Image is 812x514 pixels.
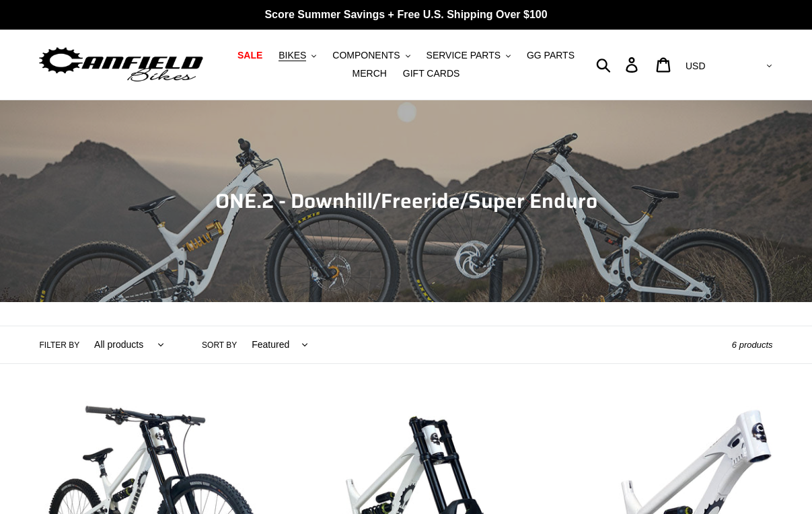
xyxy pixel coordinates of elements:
[332,50,400,61] span: COMPONENTS
[527,50,575,61] span: GG PARTS
[427,50,501,61] span: SERVICE PARTS
[40,339,80,351] label: Filter by
[420,46,517,65] button: SERVICE PARTS
[231,46,269,65] a: SALE
[520,46,581,65] a: GG PARTS
[202,339,237,351] label: Sort by
[279,50,306,61] span: BIKES
[272,46,323,65] button: BIKES
[403,68,460,79] span: GIFT CARDS
[732,340,773,350] span: 6 products
[237,50,262,61] span: SALE
[396,65,467,83] a: GIFT CARDS
[37,44,205,86] img: Canfield Bikes
[326,46,416,65] button: COMPONENTS
[353,68,387,79] span: MERCH
[215,185,597,217] span: ONE.2 - Downhill/Freeride/Super Enduro
[346,65,394,83] a: MERCH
